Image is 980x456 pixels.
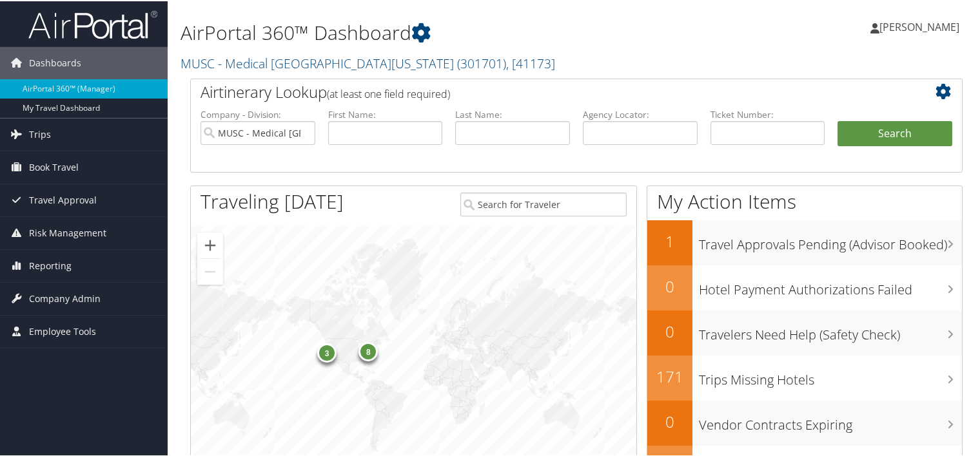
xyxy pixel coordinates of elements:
span: [PERSON_NAME] [879,19,959,33]
button: Search [838,120,952,146]
span: Dashboards [29,46,81,78]
span: Travel Approval [29,183,97,215]
a: 1Travel Approvals Pending (Advisor Booked) [647,219,962,264]
button: Zoom out [197,258,223,283]
label: First Name: [328,107,443,120]
span: ( 301701 ) [457,53,506,71]
h1: AirPortal 360™ Dashboard [181,18,709,45]
h3: Vendor Contracts Expiring [699,408,962,433]
input: Search for Traveler [460,191,627,215]
a: 171Trips Missing Hotels [647,354,962,399]
a: 0Travelers Need Help (Safety Check) [647,309,962,354]
h2: 1 [647,229,692,251]
label: Ticket Number: [710,107,825,120]
a: [PERSON_NAME] [870,6,972,45]
span: Reporting [29,249,72,281]
h2: Airtinerary Lookup [201,80,888,102]
h2: 171 [647,365,692,386]
h3: Hotel Payment Authorizations Failed [699,273,962,298]
a: MUSC - Medical [GEOGRAPHIC_DATA][US_STATE] [181,53,555,71]
span: Risk Management [29,216,106,248]
h3: Trips Missing Hotels [699,363,962,388]
a: 0Vendor Contracts Expiring [647,399,962,444]
h3: Travelers Need Help (Safety Check) [699,318,962,343]
label: Agency Locator: [583,107,698,120]
h1: Traveling [DATE] [201,187,344,214]
img: airportal-logo.png [28,8,157,39]
div: 3 [317,342,337,361]
div: 8 [359,341,378,360]
span: Employee Tools [29,314,96,347]
h3: Travel Approvals Pending (Advisor Booked) [699,228,962,252]
span: Company Admin [29,281,101,314]
h2: 0 [647,319,692,341]
h2: 0 [647,274,692,296]
h1: My Action Items [647,187,962,214]
label: Company - Division: [201,107,315,120]
span: Trips [29,117,51,149]
span: Book Travel [29,150,79,182]
label: Last Name: [455,107,570,120]
button: Zoom in [197,231,223,257]
a: 0Hotel Payment Authorizations Failed [647,264,962,309]
span: , [ 41173 ] [506,53,555,71]
span: (at least one field required) [327,86,450,100]
h2: 0 [647,410,692,432]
